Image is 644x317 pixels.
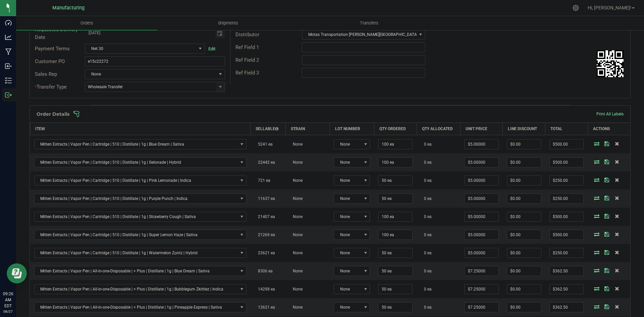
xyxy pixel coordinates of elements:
th: Item [30,123,251,135]
span: Distributor [235,32,259,38]
th: Strain [285,123,330,135]
th: Sellable [251,123,286,135]
input: 0 [465,284,498,294]
input: 0 [550,230,584,240]
h1: Order Details [37,111,69,117]
span: Mitten Extracts | Vapor Pen | Cartridge | 510 | Distillate | 1g | Gelonade | Hybrid [35,158,238,167]
span: Transfer Type [35,84,67,90]
span: Delete Order Detail [612,160,622,164]
span: Customer PO [35,58,65,64]
span: None [289,269,303,273]
span: Delete Order Detail [612,250,622,254]
span: 11637 ea [255,196,275,201]
input: 0 [465,176,498,185]
span: Ref Field 1 [235,44,259,50]
input: 0 [507,248,541,258]
span: Save Order Detail [602,178,612,182]
span: None [334,284,361,294]
span: Requested Delivery Date [35,27,78,40]
span: NO DATA FOUND [34,248,247,258]
span: None [289,142,303,147]
span: 0 ea [421,269,432,273]
span: 23621 ea [255,251,275,255]
span: Save Order Detail [602,160,612,164]
span: None [85,69,216,79]
span: Mitten Extracts | Vapor Pen | Cartridge | 510 | Distillate | 1g | Super Lemon Haze | Sativa [35,230,238,240]
inline-svg: Inventory [5,77,12,84]
th: Unit Price [460,123,503,135]
span: NO DATA FOUND [34,302,247,312]
th: Actions [588,123,630,135]
span: 0 ea [421,214,432,219]
input: 0 [550,158,584,167]
span: None [334,176,361,185]
span: None [289,232,303,237]
iframe: Resource center [7,263,27,283]
span: None [334,230,361,240]
span: Delete Order Detail [612,196,622,200]
span: Mitten Extracts | Vapor Pen | Cartridge | 510 | Distillate | 1g | Pink Lemonade | Indica [35,176,238,185]
input: 0 [550,248,584,258]
span: None [289,178,303,183]
span: None [334,303,361,312]
input: 0 [378,266,412,276]
span: Save Order Detail [602,268,612,272]
a: Edit [208,46,215,51]
p: 09:26 AM EDT [3,291,13,309]
input: 0 [507,266,541,276]
span: NO DATA FOUND [34,194,247,204]
span: NO DATA FOUND [34,139,247,149]
span: Mitten Extracts | Vapor Pen | All-in-one-Disposable | + Plus | Distillate | 1g | Blue Dream | Sativa [35,266,238,276]
span: Save Order Detail [602,232,612,236]
input: 0 [507,212,541,221]
span: None [289,251,303,255]
input: 0 [378,140,412,149]
span: Motas Transportation [PERSON_NAME][GEOGRAPHIC_DATA] (AU-ST-000137) [302,30,416,39]
input: 0 [378,284,412,294]
input: 0 [378,176,412,185]
span: None [334,212,361,221]
span: None [289,160,303,165]
input: 0 [465,140,498,149]
span: Manufacturing [52,5,85,11]
th: Lot Number [330,123,374,135]
qrcode: 00005958 [597,50,624,77]
span: 0 ea [421,142,432,147]
input: 0 [507,284,541,294]
span: None [334,140,361,149]
input: 0 [378,212,412,221]
span: Save Order Detail [602,214,612,218]
span: Transfers [351,20,387,26]
span: Save Order Detail [602,196,612,200]
span: Delete Order Detail [612,305,622,309]
span: Mitten Extracts | Vapor Pen | Cartridge | 510 | Distillate | 1g | Blue Dream | Sativa [35,140,238,149]
span: Delete Order Detail [612,142,622,146]
span: Mitten Extracts | Vapor Pen | Cartridge | 510 | Distillate | 1g | Purple Punch | Indica [35,194,238,203]
span: None [334,158,361,167]
span: Shipments [209,20,247,26]
span: 8306 ea [255,269,273,273]
th: Line Discount [503,123,545,135]
input: 0 [507,176,541,185]
div: Manage settings [572,5,580,11]
input: 0 [550,176,584,185]
input: 0 [550,303,584,312]
input: 0 [550,194,584,203]
span: Payment Terms [35,46,70,52]
input: 0 [550,140,584,149]
span: 0 ea [421,160,432,165]
inline-svg: Dashboard [5,19,12,26]
input: 0 [507,303,541,312]
input: 0 [465,158,498,167]
p: 08/27 [3,309,13,314]
span: 0 ea [421,178,432,183]
input: 0 [378,248,412,258]
span: Net 30 [85,44,196,53]
span: 14298 ea [255,287,275,292]
span: Delete Order Detail [612,286,622,290]
span: Hi, [PERSON_NAME]! [588,5,631,10]
span: Save Order Detail [602,305,612,309]
input: 0 [378,158,412,167]
input: 0 [507,140,541,149]
th: Qty Allocated [417,123,460,135]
